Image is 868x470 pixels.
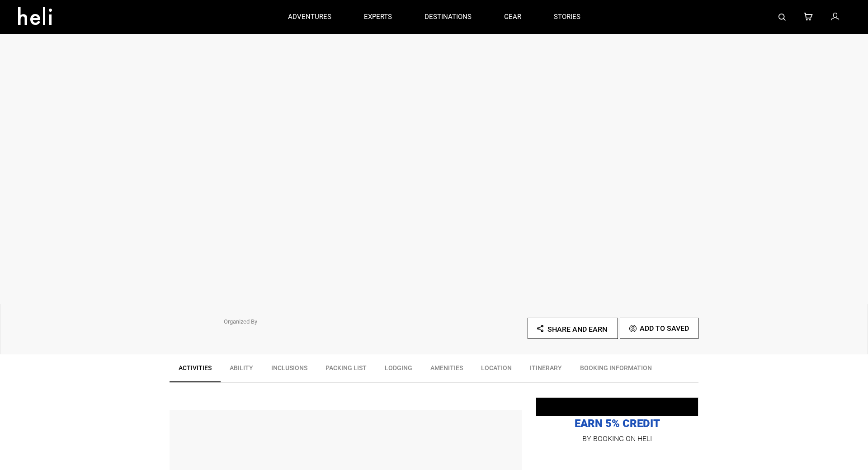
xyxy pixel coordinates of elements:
p: destinations [425,12,472,22]
a: BOOKING INFORMATION [571,359,661,381]
span: Add To Saved [640,324,689,333]
a: Itinerary [521,359,571,381]
a: Packing List [316,359,376,381]
p: adventures [288,12,331,22]
a: EARN 5% CREDIT BY BOOKING ON HELI [536,404,698,445]
a: Amenities [421,359,472,381]
a: Inclusions [262,359,316,381]
p: Organized By [224,318,409,326]
a: Lodging [376,359,421,381]
a: Ability [221,359,262,381]
p: EARN 5% CREDIT [536,404,698,431]
a: Activities [170,359,221,382]
img: search-bar-icon.svg [778,14,786,21]
p: experts [364,12,392,22]
span: Share and Earn [547,325,607,334]
p: BY BOOKING ON HELI [536,432,698,445]
a: Location [472,359,521,381]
